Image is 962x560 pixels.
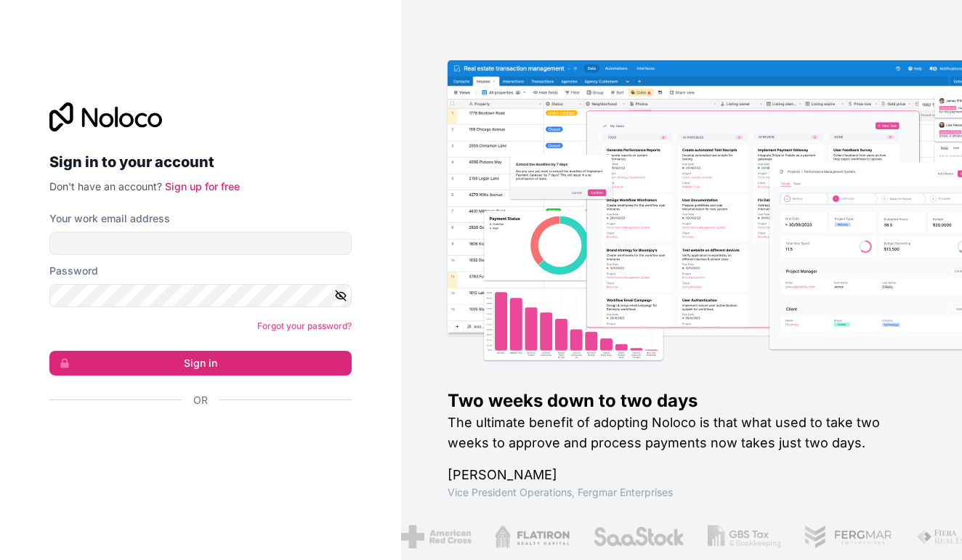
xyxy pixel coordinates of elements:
[42,423,347,455] iframe: Sign in with Google Button
[448,389,915,413] h1: Two weeks down to two days
[49,264,98,278] label: Password
[448,413,915,453] h2: The ultimate benefit of adopting Noloco is that what used to take two weeks to approve and proces...
[49,351,352,376] button: Sign in
[592,525,684,548] img: /assets/saastock-C6Zbiodz.png
[49,232,352,255] input: Email address
[707,525,781,548] img: /assets/gbstax-C-GtDUiK.png
[49,149,352,175] h2: Sign in to your account
[49,211,170,226] label: Your work email address
[448,485,915,500] h1: Vice President Operations , Fergmar Enterprises
[494,525,570,548] img: /assets/flatiron-C8eUkumj.png
[400,525,471,548] img: /assets/american-red-cross-BAupjrZR.png
[49,284,352,307] input: Password
[448,465,915,485] h1: [PERSON_NAME]
[165,180,240,192] a: Sign up for free
[193,393,208,407] span: Or
[804,525,892,548] img: /assets/fergmar-CudnrXN5.png
[49,180,162,192] span: Don't have an account?
[49,423,340,455] div: Sign in with Google. Opens in new tab
[257,320,352,331] a: Forgot your password?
